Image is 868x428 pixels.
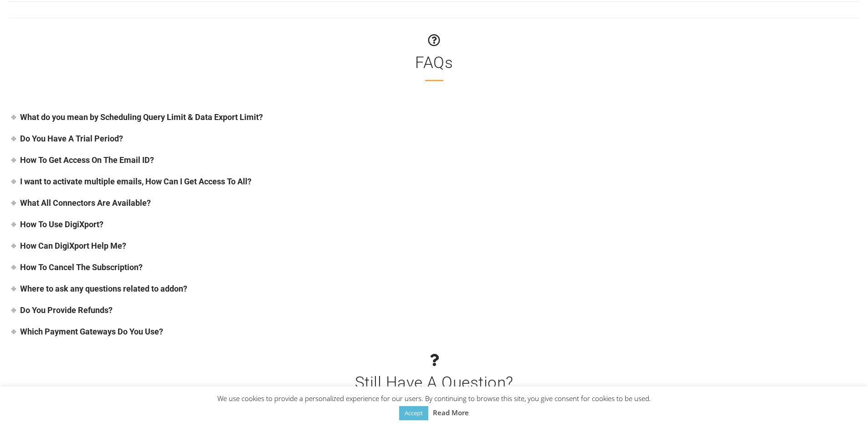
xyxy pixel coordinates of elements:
a: Accept [399,406,428,420]
h4: Where to ask any questions related to addon? [20,284,187,293]
span: We use cookies to provide a personalized experience for our users. By continuing to browse this s... [217,394,651,417]
h4: Do You Have A Trial Period? [20,134,123,143]
h4: What do you mean by Scheduling Query Limit & Data Export Limit? [20,112,263,122]
h4: What All Connectors Are Available? [20,198,151,208]
a: Read More [433,407,469,418]
h4: Which Payment Gateways Do You Use? [20,327,163,336]
h4: How To Cancel The Subscription? [20,262,143,272]
h4: I want to activate multiple emails, How Can I Get Access To All? [20,177,252,186]
h4: How To Use DigiXport? [20,219,103,229]
h3: FAQs [9,55,859,71]
h4: How To Get Access On The Email ID? [20,155,154,165]
h4: How Can DigiXport Help Me? [20,241,126,251]
h4: Do You Provide Refunds? [20,305,113,315]
iframe: Chat Widget [822,384,868,428]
